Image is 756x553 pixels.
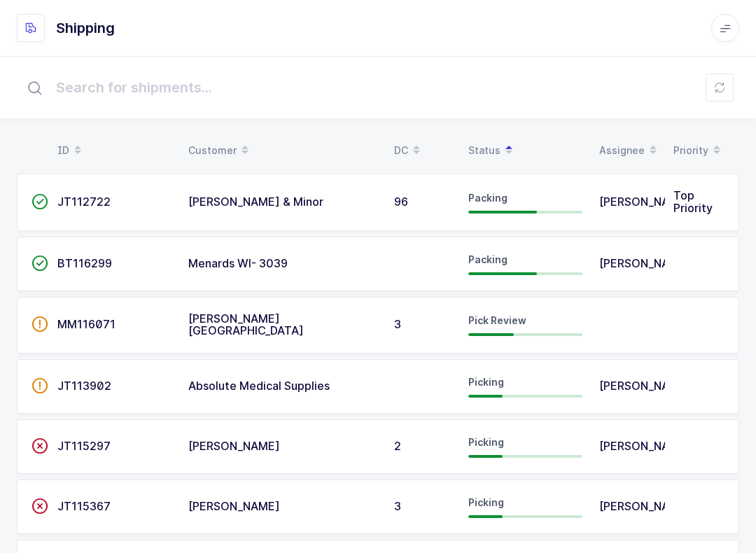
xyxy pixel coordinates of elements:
span:  [31,499,48,513]
div: DC [394,139,451,162]
span:  [31,256,48,270]
span: MM116071 [57,317,115,331]
span: [PERSON_NAME] [599,379,691,393]
div: Priority [673,139,725,162]
span: [PERSON_NAME] & Minor [188,195,323,209]
input: Search for shipments... [17,65,739,110]
span: Picking [468,376,504,388]
span: [PERSON_NAME] [599,439,691,453]
span: [PERSON_NAME] [188,439,280,453]
div: Assignee [599,139,657,162]
span: 3 [394,317,401,331]
span: 2 [394,439,401,453]
div: ID [57,139,171,162]
span: JT115297 [57,439,111,453]
span:  [31,439,48,453]
div: Status [468,139,582,162]
span: Packing [468,253,507,265]
span: JT112722 [57,195,111,209]
span: Picking [468,496,504,508]
span:  [31,379,48,393]
span: 3 [394,499,401,513]
h1: Shipping [56,17,115,39]
span: Top Priority [673,188,713,215]
span: BT116299 [57,256,112,270]
span: Packing [468,192,507,204]
span: [PERSON_NAME] [188,499,280,513]
div: Customer [188,139,377,162]
span: [PERSON_NAME] [GEOGRAPHIC_DATA] [188,311,304,338]
span:  [31,317,48,331]
span: Pick Review [468,314,526,326]
span:  [31,195,48,209]
span: JT113902 [57,379,111,393]
span: JT115367 [57,499,111,513]
span: [PERSON_NAME] [599,499,691,513]
span: Absolute Medical Supplies [188,379,330,393]
span: [PERSON_NAME] [599,195,691,209]
span: 96 [394,195,408,209]
span: Picking [468,436,504,448]
span: [PERSON_NAME] [599,256,691,270]
span: Menards WI- 3039 [188,256,288,270]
